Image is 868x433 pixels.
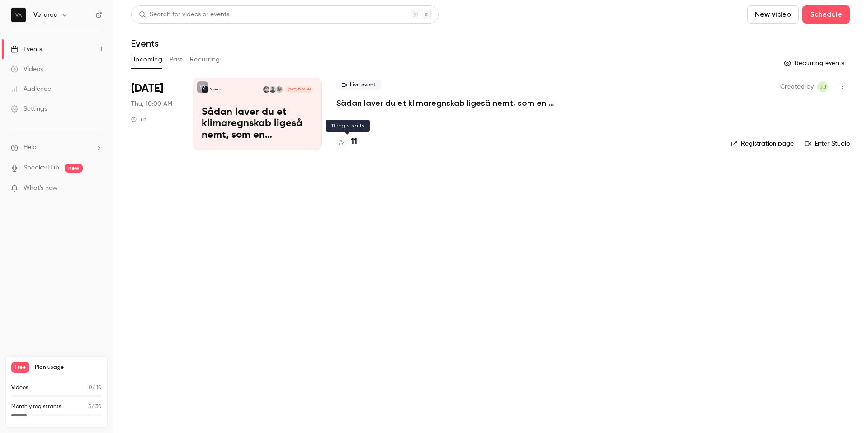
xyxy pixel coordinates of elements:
button: Upcoming [131,52,162,67]
div: Events [11,45,42,54]
img: Søren Højberg [276,86,283,93]
img: Dan Skovgaard [269,86,276,93]
img: Verarca [11,8,26,22]
span: [DATE] 10:00 AM [285,86,313,93]
p: / 30 [88,403,102,411]
p: Verarca [210,87,222,92]
span: Thu, 10:00 AM [131,99,172,108]
h1: Events [131,38,159,49]
a: SpeakerHub [24,163,59,173]
div: Oct 23 Thu, 10:00 AM (Europe/Copenhagen) [131,78,179,150]
div: Settings [11,104,47,113]
span: [DATE] [131,81,163,96]
span: Created by [780,81,814,92]
span: Jonas jkr+wemarket@wemarket.dk [817,81,828,92]
span: Plan usage [35,364,102,371]
button: Schedule [802,5,850,24]
button: New video [747,5,799,24]
span: Live event [336,80,381,90]
button: Past [170,52,183,67]
span: new [65,164,83,173]
button: Recurring events [780,56,850,71]
h6: Verarca [33,10,57,19]
span: Free [11,362,29,373]
iframe: Noticeable Trigger [91,184,102,193]
img: Søren Orluf [263,86,269,93]
a: 11 [336,136,357,148]
span: Help [24,143,37,152]
a: Enter Studio [805,139,850,148]
span: 5 [88,404,91,409]
span: Jj [820,81,826,92]
p: Videos [11,384,28,392]
p: Sådan laver du et klimaregnskab ligeså nemt, som en resultatopgørelse [202,107,313,141]
h4: 11 [351,136,357,148]
a: Registration page [731,139,794,148]
span: 0 [89,385,92,391]
li: help-dropdown-opener [11,143,102,152]
p: Monthly registrants [11,403,61,411]
p: / 10 [89,384,102,392]
a: Sådan laver du et klimaregnskab ligeså nemt, som en resultatopgørelse [336,98,608,108]
div: 1 h [131,116,146,123]
button: Recurring [190,52,220,67]
div: Audience [11,85,51,94]
div: Videos [11,65,43,74]
div: Search for videos or events [139,10,229,19]
a: Sådan laver du et klimaregnskab ligeså nemt, som en resultatopgørelseVerarcaSøren HøjbergDan Skov... [193,78,322,150]
span: What's new [24,184,57,193]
